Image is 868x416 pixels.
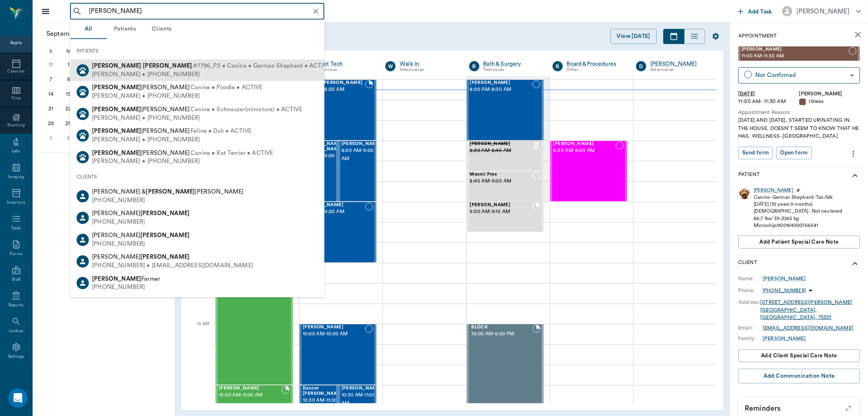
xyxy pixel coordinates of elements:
b: [PERSON_NAME] [92,106,141,112]
div: NOT_CONFIRMED, 8:00 AM - 8:30 AM [467,79,544,141]
button: Add patient Special Care Note [738,236,860,249]
span: 9:00 AM - 9:15 AM [470,208,532,216]
span: [PERSON_NAME] [92,106,190,112]
div: Sunday, August 31, 2025 [45,59,57,70]
a: [PERSON_NAME] [754,187,793,194]
b: [PERSON_NAME] [92,84,141,90]
button: View [DATE] [610,29,657,44]
div: [DATE] (10 years 9 months) [754,201,842,208]
span: Add client Special Care Note [761,351,837,360]
div: Illness [799,98,860,106]
div: Technician [483,66,540,73]
div: Canine - German Shepherd - Tan/blk [754,194,842,201]
span: 10:00 AM - 10:30 AM [303,330,365,338]
div: NOT_CONFIRMED, 8:45 AM - 9:00 AM [467,171,544,202]
div: Not Confirmed [755,70,847,80]
b: [PERSON_NAME] [92,63,141,69]
a: [EMAIL_ADDRESS][DOMAIN_NAME] [763,326,853,330]
button: Clear [310,6,321,17]
span: [PERSON_NAME] [470,80,532,86]
span: September [45,28,81,40]
div: [DATE] AND [DATE]. STARTED URINATING IN THE HOUSE. DOESN'T SEEM TO KNOW THAT HE HAS. WELLNESS -[G... [738,117,860,140]
div: [PERSON_NAME] • [PHONE_NUMBER] [92,70,330,79]
span: [PERSON_NAME] [92,254,190,260]
div: Imaging [8,174,24,180]
b: [PERSON_NAME] [92,128,141,134]
button: Close drawer [37,3,54,20]
span: Canine • Rat Terrier • ACTIVE [190,149,273,157]
span: [PERSON_NAME] [92,128,190,134]
span: Dancer [PERSON_NAME] [303,386,343,396]
div: Inventory [7,200,25,206]
span: [PERSON_NAME] [92,84,190,90]
span: Farmer [92,275,160,282]
svg: show more [850,259,860,269]
span: 11:00 AM - 11:30 AM [741,52,848,60]
div: 10 AM [188,320,209,340]
div: NOT_CONFIRMED, 9:00 AM - 9:30 AM [300,202,376,263]
button: Add Task [735,4,776,19]
div: D [636,61,646,71]
button: more [847,147,860,161]
span: [PERSON_NAME] [219,386,282,391]
button: [PERSON_NAME] [776,4,868,19]
button: Open form [776,147,811,159]
div: Sunday, September 21, 2025 [45,103,57,114]
div: [PHONE_NUMBER] • [EMAIL_ADDRESS][DOMAIN_NAME] [92,262,253,270]
div: S [42,45,60,57]
div: Appts [10,40,22,46]
span: 8:30 AM - 8:45 AM [470,147,532,155]
b: [PERSON_NAME] [92,150,141,156]
div: Bath & Surgery [483,60,540,68]
p: Patient [738,171,760,180]
a: [PERSON_NAME] [763,275,806,282]
span: 10:00 AM - 5:00 PM [472,330,532,338]
div: Appointment Reason: [738,109,860,117]
span: Canine • Schnauzer(miniature) • ACTIVE [190,106,302,114]
b: [PERSON_NAME] [140,254,190,260]
a: Board &Procedures [567,60,624,68]
b: [PERSON_NAME] [140,232,190,238]
div: BOOKED, 9:00 AM - 9:15 AM [467,202,544,232]
div: Lookup [9,328,23,334]
span: [PERSON_NAME] [303,202,365,208]
a: Appt Tech [316,60,373,68]
div: Email: [738,324,763,332]
button: Add Communication Note [738,369,860,384]
span: [PERSON_NAME] [303,325,365,330]
span: [PERSON_NAME] [470,202,532,208]
div: [PHONE_NUMBER] [92,218,190,227]
span: Canine • Poodle • ACTIVE [190,84,263,92]
b: [PERSON_NAME] [143,63,192,69]
div: CLIENTS [70,168,324,185]
div: Forms [10,251,22,257]
div: Technician [316,66,373,73]
span: [PERSON_NAME] & [PERSON_NAME] [92,189,243,195]
p: Appointment [738,32,777,40]
span: 10:30 AM - 11:00 AM [341,391,382,407]
input: Search [85,6,322,17]
span: BLOCK [472,325,532,330]
span: 8:30 AM - 9:00 AM [553,147,616,155]
button: September2025 [42,26,111,42]
span: [PERSON_NAME] [92,210,190,216]
div: W [385,61,396,71]
span: Feline • Dsh • ACTIVE [190,127,251,136]
div: NOT_CONFIRMED, 8:30 AM - 9:00 AM [338,141,377,202]
b: [PERSON_NAME] [140,210,190,216]
div: Microchip: 900164000766541 [754,222,842,229]
button: Send form [738,147,773,159]
b: [PERSON_NAME] [92,275,141,282]
div: Labs [12,148,20,154]
div: NOT_CONFIRMED, 9:30 AM - 10:30 AM [216,263,293,385]
span: [PERSON_NAME] [92,150,190,156]
div: Address: [738,299,760,306]
div: Monday, September 29, 2025 [63,118,74,129]
span: [PERSON_NAME] [553,141,616,147]
span: 8:45 AM - 9:00 AM [470,177,532,185]
span: 10:30 AM - 11:00 AM [219,391,282,399]
div: Sunday, October 5, 2025 [45,132,57,144]
a: [PERSON_NAME] [650,60,707,68]
div: [PERSON_NAME] • [PHONE_NUMBER] [92,136,251,144]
